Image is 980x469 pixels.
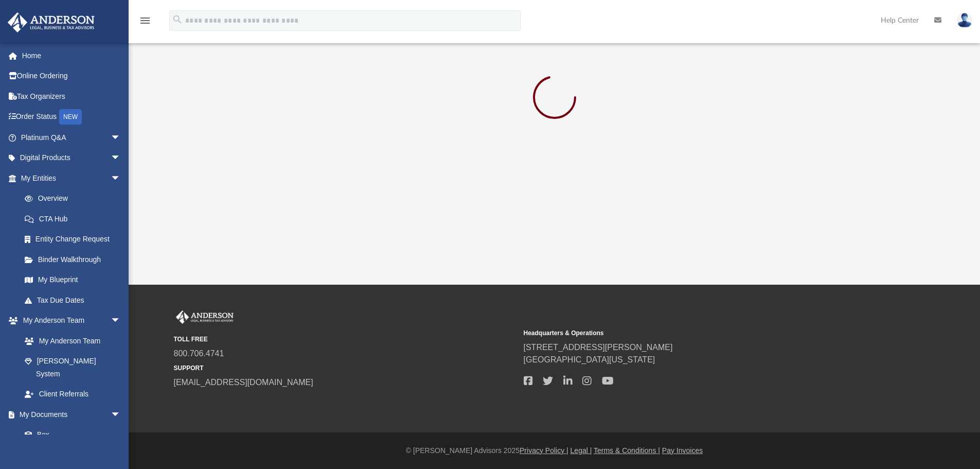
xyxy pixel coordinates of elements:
[524,343,673,352] a: [STREET_ADDRESS][PERSON_NAME]
[174,363,516,373] small: SUPPORT
[7,168,136,188] a: My Entitiesarrow_drop_down
[14,384,131,405] a: Client Referrals
[172,14,183,25] i: search
[524,355,655,364] a: [GEOGRAPHIC_DATA][US_STATE]
[524,328,866,338] small: Headquarters & Operations
[111,404,131,425] span: arrow_drop_down
[14,351,131,384] a: [PERSON_NAME] System
[7,86,136,107] a: Tax Organizers
[662,446,703,455] a: Pay Invoices
[59,109,82,125] div: NEW
[14,290,136,310] a: Tax Due Dates
[139,20,151,27] a: menu
[14,249,136,270] a: Binder Walkthrough
[129,445,980,456] div: © [PERSON_NAME] Advisors 2025
[571,446,592,455] a: Legal |
[174,378,313,387] a: [EMAIL_ADDRESS][DOMAIN_NAME]
[5,12,98,32] img: Anderson Advisors Platinum Portal
[7,45,136,66] a: Home
[7,107,136,128] a: Order StatusNEW
[14,331,126,351] a: My Anderson Team
[174,335,516,344] small: TOLL FREE
[14,229,136,250] a: Entity Change Request
[520,446,568,455] a: Privacy Policy |
[594,446,660,455] a: Terms & Conditions |
[14,209,136,229] a: CTA Hub
[7,404,131,425] a: My Documentsarrow_drop_down
[139,14,151,27] i: menu
[7,310,131,331] a: My Anderson Teamarrow_drop_down
[174,310,236,324] img: Anderson Advisors Platinum Portal
[7,127,136,148] a: Platinum Q&Aarrow_drop_down
[7,66,136,86] a: Online Ordering
[14,188,136,209] a: Overview
[111,148,131,169] span: arrow_drop_down
[7,148,136,168] a: Digital Productsarrow_drop_down
[14,425,126,445] a: Box
[14,270,131,290] a: My Blueprint
[111,168,131,189] span: arrow_drop_down
[111,127,131,148] span: arrow_drop_down
[174,349,224,358] a: 800.706.4741
[111,310,131,332] span: arrow_drop_down
[957,13,972,28] img: User Pic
